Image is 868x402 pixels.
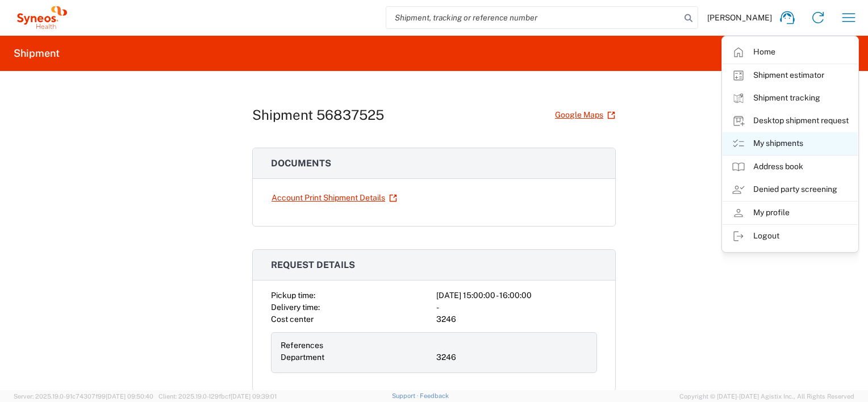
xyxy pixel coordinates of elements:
a: Logout [723,225,858,248]
a: Shipment tracking [723,87,858,110]
span: References [281,341,323,350]
span: Client: 2025.19.0-129fbcf [158,393,277,400]
a: My shipments [723,132,858,155]
span: Cost center [271,315,314,324]
input: Shipment, tracking or reference number [386,7,681,28]
div: 3246 [436,313,597,325]
div: [DATE] 15:00:00 - 16:00:00 [436,290,597,301]
a: Denied party screening [723,178,858,201]
a: Desktop shipment request [723,110,858,132]
div: 3246 [436,351,587,363]
h1: Shipment 56837525 [252,107,384,123]
a: Shipment estimator [723,64,858,87]
span: Pickup time: [271,291,315,300]
div: - [436,301,597,313]
a: Home [723,41,858,64]
span: [DATE] 09:39:01 [231,393,277,400]
a: Address book [723,156,858,178]
span: [DATE] 09:50:40 [106,393,153,400]
div: Department [281,351,432,363]
span: Delivery time: [271,303,320,312]
span: Copyright © [DATE]-[DATE] Agistix Inc., All Rights Reserved [679,391,854,401]
h2: Shipment [14,47,60,60]
a: My profile [723,202,858,224]
a: Account Print Shipment Details [271,188,398,208]
span: Documents [271,158,331,169]
span: [PERSON_NAME] [707,12,772,23]
span: Server: 2025.19.0-91c74307f99 [14,393,153,400]
a: Google Maps [554,105,616,125]
a: Support [392,392,420,399]
span: Request details [271,259,355,270]
a: Feedback [420,392,449,399]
